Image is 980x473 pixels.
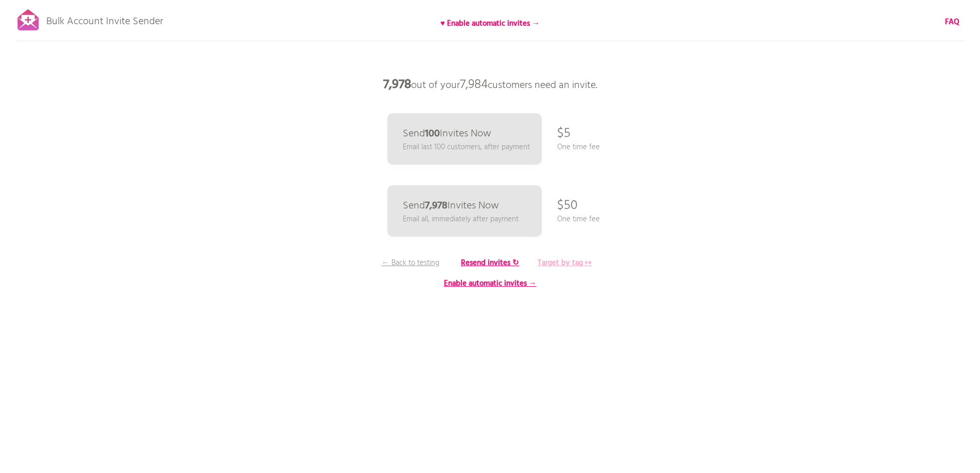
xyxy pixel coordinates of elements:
span: 7,984 [460,75,488,95]
p: One time fee [557,142,600,153]
b: Target by tag ↦ [538,257,592,269]
b: Enable automatic invites → [444,277,537,290]
a: Send7,978Invites Now Email all, immediately after payment [387,185,542,237]
a: FAQ [945,16,959,28]
p: $5 [557,118,571,149]
p: Email all, immediately after payment [403,214,519,225]
p: One time fee [557,214,600,225]
p: $50 [557,190,578,221]
b: FAQ [945,16,959,28]
b: 7,978 [425,198,448,214]
b: ♥ Enable automatic invites → [440,17,540,30]
p: Send Invites Now [403,129,491,139]
a: Send100Invites Now Email last 100 customers, after payment [387,113,542,165]
p: Bulk Account Invite Sender [46,6,163,32]
p: ← Back to testing [372,257,449,269]
b: 7,978 [383,75,411,95]
b: 100 [425,126,440,142]
b: Resend invites ↻ [461,257,519,269]
p: Email last 100 customers, after payment [403,142,530,153]
p: Send Invites Now [403,201,499,211]
p: out of your customers need an invite. [336,69,645,100]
